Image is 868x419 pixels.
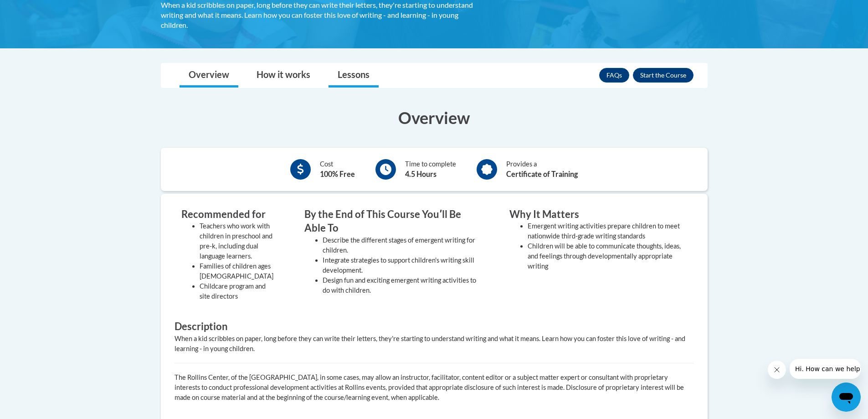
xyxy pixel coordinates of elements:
li: Children will be able to communicate thoughts, ideas, and feelings through developmentally approp... [528,241,687,271]
b: Certificate of Training [506,170,578,178]
div: Time to complete [405,159,456,180]
h3: Recommended for [181,207,277,222]
h3: By the End of This Course Youʹll Be Able To [304,207,482,236]
iframe: Button to launch messaging window [832,383,861,412]
li: Design fun and exciting emergent writing activities to do with children. [323,275,482,295]
li: Integrate strategies to support children's writing skill development. [323,255,482,275]
span: Hi. How can we help? [5,6,74,14]
iframe: Close message [768,361,786,379]
iframe: Message from company [790,359,861,379]
h3: Why It Matters [509,207,687,222]
b: 4.5 Hours [405,170,437,178]
h3: Description [175,320,694,334]
a: Lessons [329,63,379,88]
a: FAQs [599,68,629,83]
b: 100% Free [320,170,355,178]
li: Childcare program and site directors [200,281,277,301]
h3: Overview [161,106,708,129]
li: Families of children ages [DEMOGRAPHIC_DATA] [200,261,277,281]
li: Emergent writing activities prepare children to meet nationwide third-grade writing standards [528,221,687,241]
div: Provides a [506,159,578,180]
p: The Rollins Center, of the [GEOGRAPHIC_DATA], in some cases, may allow an instructor, facilitator... [175,372,694,403]
li: Teachers who work with children in preschool and pre-k, including dual language learners. [200,221,277,261]
button: Enroll [633,68,693,83]
li: Describe the different stages of emergent writing for children. [323,235,482,255]
div: When a kid scribbles on paper, long before they can write their letters, they're starting to unde... [175,334,694,354]
div: Cost [320,159,355,180]
a: Overview [180,63,238,88]
a: How it works [247,63,319,88]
